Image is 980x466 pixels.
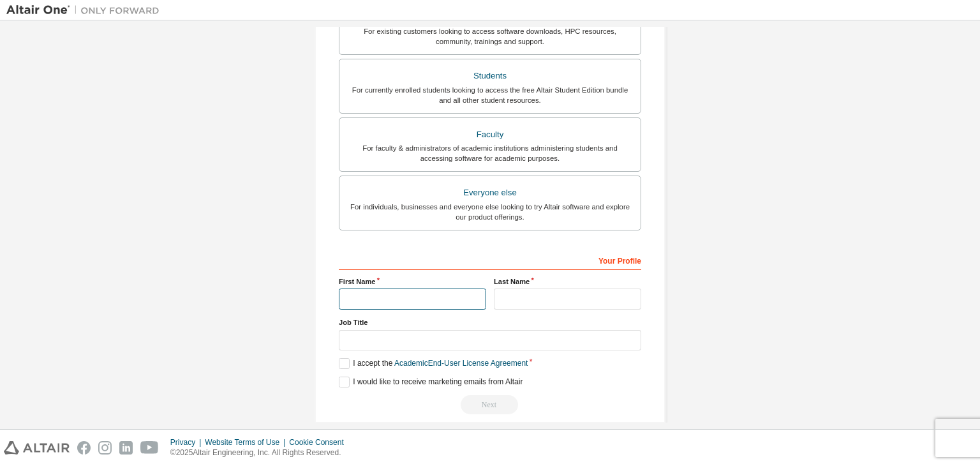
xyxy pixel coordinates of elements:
[347,67,633,85] div: Students
[289,437,351,447] div: Cookie Consent
[170,437,205,447] div: Privacy
[494,276,641,287] label: Last Name
[339,276,486,287] label: First Name
[77,441,91,455] img: facebook.svg
[119,441,133,455] img: linkedin.svg
[347,184,633,202] div: Everyone else
[347,26,633,47] div: For existing customers looking to access software downloads, HPC resources, community, trainings ...
[347,143,633,163] div: For faculty & administrators of academic institutions administering students and accessing softwa...
[339,395,641,414] div: Read and acccept EULA to continue
[4,441,70,455] img: altair_logo.svg
[98,441,112,455] img: instagram.svg
[347,126,633,144] div: Faculty
[339,250,641,270] div: Your Profile
[170,447,352,458] p: © 2025 Altair Engineering, Inc. All Rights Reserved.
[339,317,641,327] label: Job Title
[205,437,289,447] div: Website Terms of Use
[394,359,528,368] a: Academic End-User License Agreement
[347,85,633,105] div: For currently enrolled students looking to access the free Altair Student Edition bundle and all ...
[339,377,523,387] label: I would like to receive marketing emails from Altair
[339,358,528,369] label: I accept the
[6,4,166,17] img: Altair One
[140,441,159,455] img: youtube.svg
[347,202,633,222] div: For individuals, businesses and everyone else looking to try Altair software and explore our prod...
